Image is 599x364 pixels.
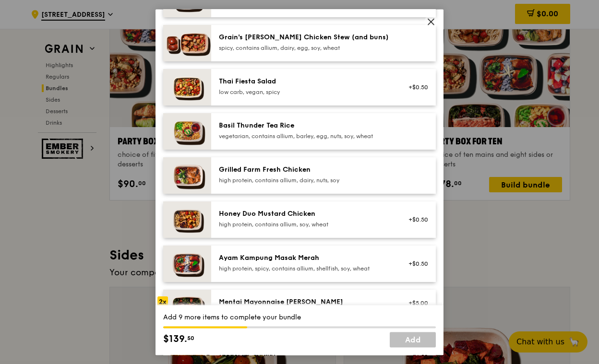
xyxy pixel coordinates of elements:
div: +$0.50 [403,83,428,91]
div: Add 9 more items to complete your bundle [163,313,436,322]
div: Mentai Mayonnaise [PERSON_NAME] [219,297,391,307]
div: Thai Fiesta Salad [219,77,391,86]
div: Honey Duo Mustard Chicken [219,209,391,219]
a: Add [390,332,436,347]
div: low carb, vegan, spicy [219,88,391,96]
div: spicy, contains allium, dairy, egg, soy, wheat [219,44,391,52]
div: +$5.00 [403,299,428,307]
img: daily_normal_Mentai-Mayonnaise-Aburi-Salmon-HORZ.jpg [163,290,211,326]
img: daily_normal_HORZ-Grilled-Farm-Fresh-Chicken.jpg [163,157,211,194]
div: high protein, contains allium, soy, wheat [219,221,391,228]
img: daily_normal_Honey_Duo_Mustard_Chicken__Horizontal_.jpg [163,201,211,238]
div: high protein, contains allium, dairy, nuts, soy [219,176,391,184]
div: Basil Thunder Tea Rice [219,121,391,130]
div: Grilled Farm Fresh Chicken [219,165,391,175]
div: 2x [157,296,168,307]
span: 50 [187,334,194,342]
div: +$0.50 [403,216,428,223]
div: Ayam Kampung Masak Merah [219,253,391,263]
img: daily_normal_Ayam_Kampung_Masak_Merah_Horizontal_.jpg [163,246,211,282]
div: high protein, spicy, contains allium, shellfish, soy, wheat [219,265,391,272]
img: daily_normal_Grains-Curry-Chicken-Stew-HORZ.jpg [163,25,211,61]
div: +$0.50 [403,260,428,268]
div: vegetarian, contains allium, barley, egg, nuts, soy, wheat [219,132,391,140]
span: $139. [163,332,187,346]
img: daily_normal_Thai_Fiesta_Salad__Horizontal_.jpg [163,69,211,106]
img: daily_normal_HORZ-Basil-Thunder-Tea-Rice.jpg [163,113,211,150]
div: Grain's [PERSON_NAME] Chicken Stew (and buns) [219,33,391,42]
